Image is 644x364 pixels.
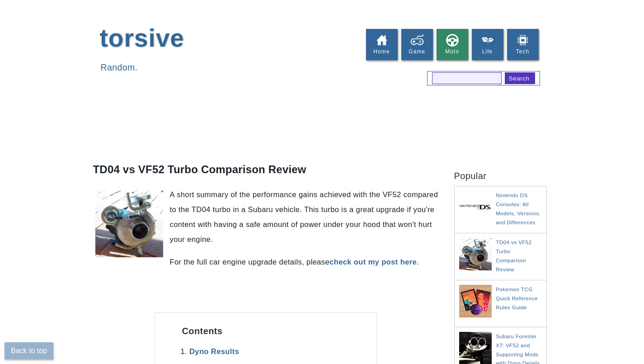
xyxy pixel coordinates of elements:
img: electronics_icon.png [516,33,530,47]
img: TD04 vs VF52 Turbo Comparison Review [459,238,494,270]
a: Game [401,29,433,60]
input: search [432,72,502,84]
img: home%2Bicon.png [375,33,389,47]
p: For the full car engine upgrade details, please . [93,255,438,269]
a: TD04 vs VF52 Turbo Comparison Review [496,239,532,272]
a: Moto [437,29,468,60]
iframe: Advertisement [91,103,420,144]
h2: Popular [454,157,547,181]
a: Life [472,29,503,60]
input: search [505,72,535,84]
a: Tech [507,29,539,60]
img: Pokemon TCG Quick Reference Rules Guide [459,285,494,317]
img: VF52 turbo subaru [95,189,163,257]
p: A short summary of the performance gains achieved with the VF52 compared to the TD04 turbo in a S... [93,187,438,247]
span: Random. [101,62,138,72]
img: Nintendo DS Consoles: All Models, Versions, and Differences [459,191,494,223]
a: Home [366,29,398,60]
a: check out my post here [329,258,417,266]
a: Dyno Results [189,347,239,355]
a: Nintendo DS Consoles: All Models, Versions, and Differences [496,192,541,225]
h1: TD04 vs VF52 Turbo Comparison Review [93,162,438,177]
img: steering_wheel_icon.png [446,33,459,47]
button: Back to top [5,342,53,359]
img: plant_icon.png [481,33,494,47]
a: Pokemon TCG Quick Reference Rules Guide [496,286,538,310]
h2: Contents [182,326,349,336]
img: game.png [410,33,424,47]
a: torsive [100,24,184,52]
